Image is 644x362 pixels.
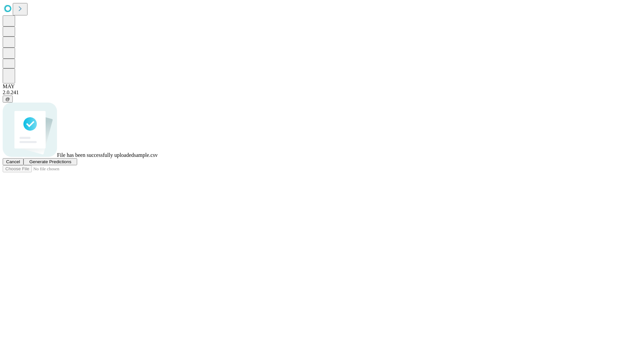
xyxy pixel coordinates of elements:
div: 2.0.241 [3,89,641,96]
button: @ [3,96,13,103]
button: Generate Predictions [23,158,77,165]
span: Cancel [6,159,20,164]
span: sample.csv [134,152,158,158]
span: File has been successfully uploaded [57,152,134,158]
div: MAY [3,83,641,89]
span: Generate Predictions [29,159,71,164]
span: @ [5,97,10,102]
button: Cancel [3,158,23,165]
